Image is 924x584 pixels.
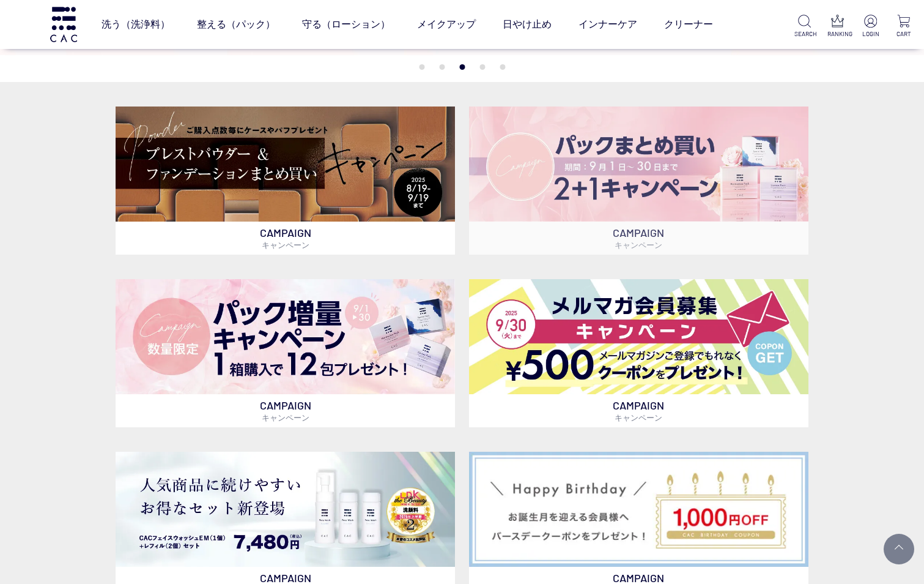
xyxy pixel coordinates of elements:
a: インナーケア [578,7,637,42]
a: SEARCH [794,15,816,39]
span: キャンペーン [262,413,309,422]
img: logo [48,7,79,42]
a: クリーナー [664,7,713,42]
a: パック増量キャンペーン パック増量キャンペーン CAMPAIGNキャンペーン [116,279,455,427]
p: RANKING [827,29,849,39]
a: CART [893,15,914,39]
a: RANKING [827,15,849,39]
img: パックキャンペーン2+1 [469,107,808,222]
a: 日やけ止め [503,7,552,42]
span: キャンペーン [262,240,309,250]
img: バースデークーポン [469,452,808,567]
span: キャンペーン [615,240,662,250]
a: メイクアップ [417,7,476,42]
img: メルマガ会員募集 [469,279,808,394]
a: メルマガ会員募集 メルマガ会員募集 CAMPAIGNキャンペーン [469,279,808,427]
a: 守る（ローション） [302,7,390,42]
p: CAMPAIGN [469,394,808,427]
a: 洗う（洗浄料） [102,7,170,42]
a: LOGIN [860,15,881,39]
p: CAMPAIGN [116,222,455,255]
a: 整える（パック） [197,7,275,42]
p: SEARCH [794,29,816,39]
img: パック増量キャンペーン [116,279,455,394]
p: LOGIN [860,29,881,39]
p: CAMPAIGN [116,394,455,427]
a: ベースメイクキャンペーン ベースメイクキャンペーン CAMPAIGNキャンペーン [116,107,455,255]
img: ベースメイクキャンペーン [116,107,455,222]
span: キャンペーン [615,413,662,422]
p: CART [893,29,914,39]
a: パックキャンペーン2+1 パックキャンペーン2+1 CAMPAIGNキャンペーン [469,107,808,255]
img: フェイスウォッシュ＋レフィル2個セット [116,452,455,567]
p: CAMPAIGN [469,222,808,255]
